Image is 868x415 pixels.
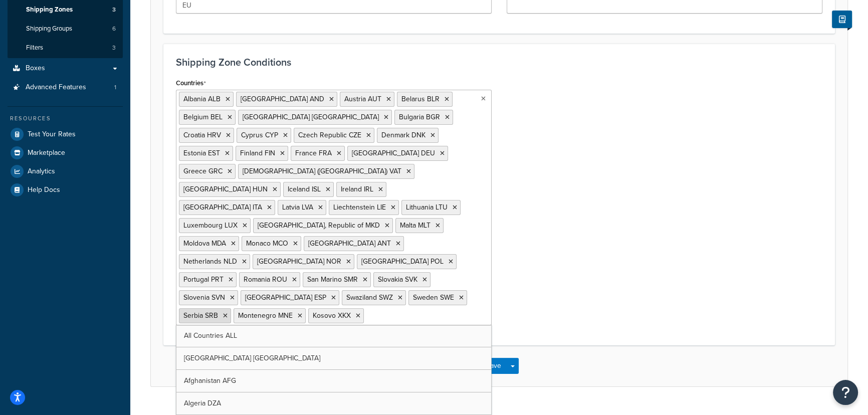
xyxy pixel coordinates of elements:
[183,292,225,303] span: Slovenia SVN
[246,238,288,249] span: Monaco MCO
[176,370,491,392] a: Afghanistan AFG
[8,20,123,38] a: Shipping Groups6
[8,125,123,143] a: Test Your Rates
[8,59,123,78] a: Boxes
[183,184,268,194] span: [GEOGRAPHIC_DATA] HUN
[480,358,507,374] button: Save
[243,166,401,176] span: [DEMOGRAPHIC_DATA] ([GEOGRAPHIC_DATA]) VAT
[341,184,373,194] span: Ireland IRL
[183,148,220,158] span: Estonia EST
[112,44,116,52] span: 3
[346,292,393,303] span: Swaziland SWZ
[238,310,293,321] span: Montenegro MNE
[112,25,116,33] span: 6
[307,274,358,285] span: San Marino SMR
[176,347,491,369] a: [GEOGRAPHIC_DATA] [GEOGRAPHIC_DATA]
[352,148,435,158] span: [GEOGRAPHIC_DATA] DEU
[8,1,123,19] li: Shipping Zones
[257,256,341,267] span: [GEOGRAPHIC_DATA] NOR
[183,220,238,231] span: Luxembourg LUX
[28,186,60,194] span: Help Docs
[26,25,72,33] span: Shipping Groups
[26,44,43,52] span: Filters
[183,274,224,285] span: Portugal PRT
[245,292,326,303] span: [GEOGRAPHIC_DATA] ESP
[8,78,123,97] a: Advanced Features1
[8,162,123,180] a: Analytics
[288,184,321,194] span: Iceland ISL
[399,112,440,122] span: Bulgaria BGR
[243,112,379,122] span: [GEOGRAPHIC_DATA] [GEOGRAPHIC_DATA]
[333,202,386,213] span: Liechtenstein LIE
[241,94,324,104] span: [GEOGRAPHIC_DATA] AND
[8,39,123,57] li: Filters
[413,292,454,303] span: Sweden SWE
[176,79,206,87] label: Countries
[112,6,116,14] span: 3
[832,11,852,28] button: Show Help Docs
[8,39,123,57] a: Filters3
[176,325,491,347] a: All Countries ALL
[183,256,237,267] span: Netherlands NLD
[258,220,380,231] span: [GEOGRAPHIC_DATA], Republic of MKD
[183,202,262,213] span: [GEOGRAPHIC_DATA] ITA
[241,130,278,140] span: Cyprus CYP
[176,392,491,414] a: Algeria DZA
[184,353,320,363] span: [GEOGRAPHIC_DATA] [GEOGRAPHIC_DATA]
[8,114,123,123] div: Resources
[8,144,123,162] a: Marketplace
[28,167,55,176] span: Analytics
[183,238,226,249] span: Moldova MDA
[183,310,218,321] span: Serbia SRB
[184,398,221,408] span: Algeria DZA
[282,202,313,213] span: Latvia LVA
[8,181,123,199] a: Help Docs
[344,94,381,104] span: Austria AUT
[295,148,332,158] span: France FRA
[114,83,116,92] span: 1
[183,94,221,104] span: Albania ALB
[381,130,425,140] span: Denmark DNK
[8,78,123,97] li: Advanced Features
[28,130,76,139] span: Test Your Rates
[401,94,440,104] span: Belarus BLR
[26,6,73,14] span: Shipping Zones
[26,83,86,92] span: Advanced Features
[183,112,223,122] span: Belgium BEL
[406,202,448,213] span: Lithuania LTU
[361,256,444,267] span: [GEOGRAPHIC_DATA] POL
[184,330,237,341] span: All Countries ALL
[8,1,123,19] a: Shipping Zones3
[8,20,123,38] li: Shipping Groups
[184,375,236,386] span: Afghanistan AFG
[298,130,361,140] span: Czech Republic CZE
[308,238,391,249] span: [GEOGRAPHIC_DATA] ANT
[176,57,822,68] h3: Shipping Zone Conditions
[28,149,65,157] span: Marketplace
[400,220,430,231] span: Malta MLT
[313,310,351,321] span: Kosovo XKX
[244,274,287,285] span: Romania ROU
[378,274,417,285] span: Slovakia SVK
[833,380,858,405] button: Open Resource Center
[26,64,45,73] span: Boxes
[183,166,223,176] span: Greece GRC
[183,130,221,140] span: Croatia HRV
[240,148,275,158] span: Finland FIN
